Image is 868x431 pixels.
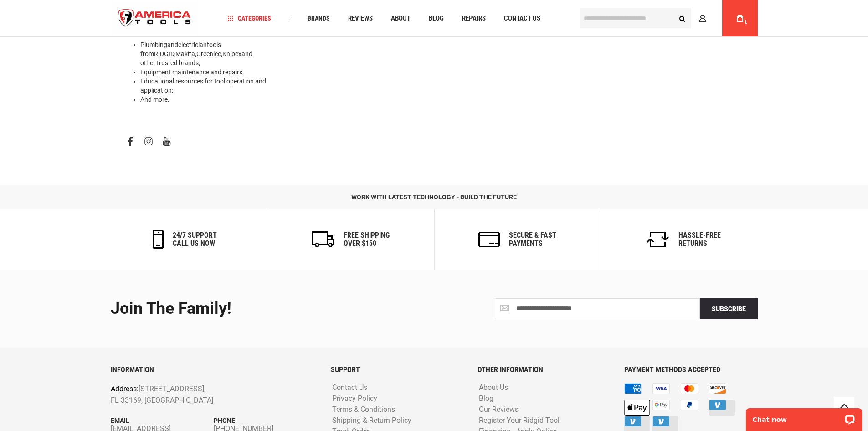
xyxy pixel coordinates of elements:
[196,50,221,57] a: Greenlee
[477,416,562,425] a: Register Your Ridgid Tool
[111,415,214,426] p: Email
[303,12,334,25] a: Brands
[227,15,271,21] span: Categories
[111,383,276,406] p: [STREET_ADDRESS], FL 33169, [GEOGRAPHIC_DATA]
[140,77,268,95] li: Educational resources for tool operation and application;
[223,12,275,25] a: Categories
[330,395,380,403] a: Privacy Policy
[700,298,758,319] button: Subscribe
[330,416,414,425] a: Shipping & Return Policy
[330,405,397,414] a: Terms & Conditions
[478,366,611,374] h6: OTHER INFORMATION
[678,231,721,247] h6: Hassle-Free Returns
[477,395,496,403] a: Blog
[140,68,242,76] a: Equipment maintenance and repairs
[500,12,544,25] a: Contact Us
[175,50,195,57] a: Makita
[344,231,390,247] h6: Free Shipping Over $150
[330,384,370,392] a: Contact Us
[178,41,207,48] a: electrician
[745,20,747,25] span: 1
[173,231,217,247] h6: 24/7 support call us now
[387,12,415,25] a: About
[308,15,330,21] span: Brands
[111,1,199,36] img: America Tools
[222,50,241,57] a: Knipex
[477,384,510,392] a: About Us
[111,300,427,318] div: Join the Family!
[154,50,174,57] a: RIDGID
[214,415,317,426] p: Phone
[111,1,199,36] a: store logo
[111,384,139,393] span: Address:
[111,366,317,374] h6: INFORMATION
[674,10,691,27] button: Search
[140,68,268,77] li: ;
[425,12,448,25] a: Blog
[740,402,868,431] iframe: LiveChat chat widget
[140,41,167,48] a: Plumbing
[348,15,373,22] span: Reviews
[140,40,268,68] li: and tools from , , , and other trusted brands;
[344,12,377,25] a: Reviews
[140,95,268,104] li: And more.
[509,231,556,247] h6: secure & fast payments
[429,15,444,22] span: Blog
[477,405,521,414] a: Our Reviews
[624,366,757,374] h6: PAYMENT METHODS ACCEPTED
[458,12,490,25] a: Repairs
[504,15,540,22] span: Contact Us
[331,366,464,374] h6: SUPPORT
[462,15,486,22] span: Repairs
[712,305,746,312] span: Subscribe
[391,15,411,22] span: About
